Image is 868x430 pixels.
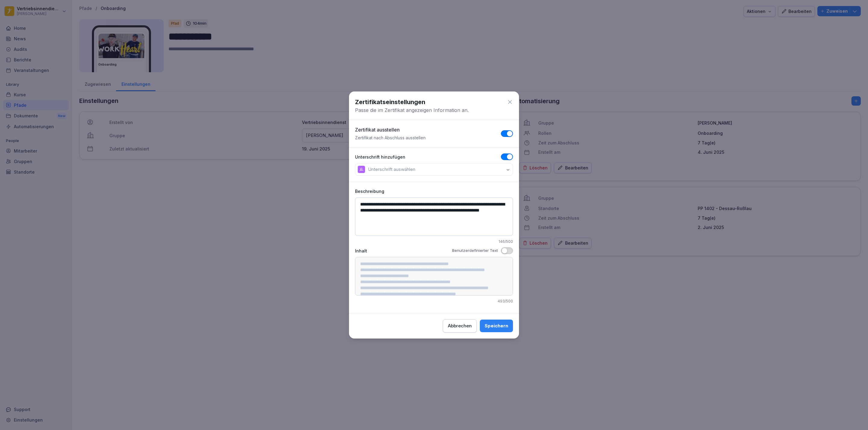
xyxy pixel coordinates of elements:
[443,319,477,333] button: Abbrechen
[448,323,472,329] div: Abbrechen
[498,239,513,244] p: 146 /500
[355,188,513,194] label: Beschreibung
[498,299,513,304] p: 493 /500
[355,248,367,254] label: Inhalt
[480,320,513,332] button: Speichern
[355,154,405,160] label: Unterschrift hinzufügen
[485,323,508,329] div: Speichern
[368,166,415,172] p: Unterschrift auswählen
[355,97,425,107] h1: Zertifikatseinstellungen
[355,126,400,133] p: Zertifikat ausstellen
[355,107,513,114] p: Passe die im Zertifikat angezeigen Information an.
[355,135,426,141] p: Zertifikat nach Abschluss ausstellen
[452,248,498,254] p: Benutzerdefinierter Text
